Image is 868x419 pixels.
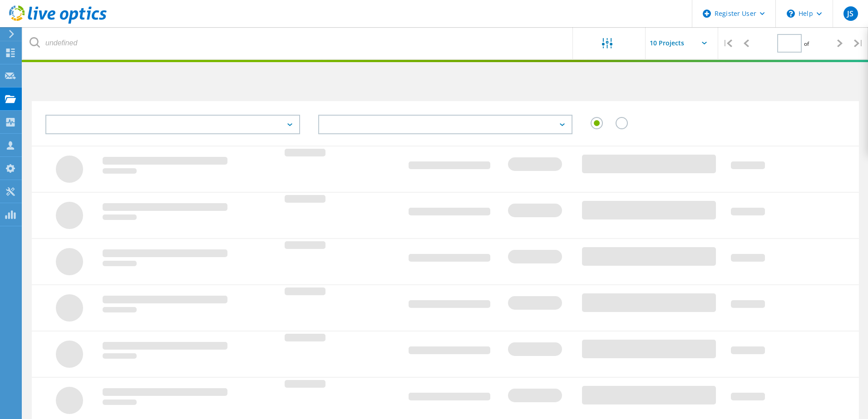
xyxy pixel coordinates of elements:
[847,10,853,17] span: JS
[849,27,868,59] div: |
[23,27,573,59] input: undefined
[718,27,737,59] div: |
[787,10,795,18] svg: \n
[804,40,809,48] span: of
[9,19,107,25] a: Live Optics Dashboard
